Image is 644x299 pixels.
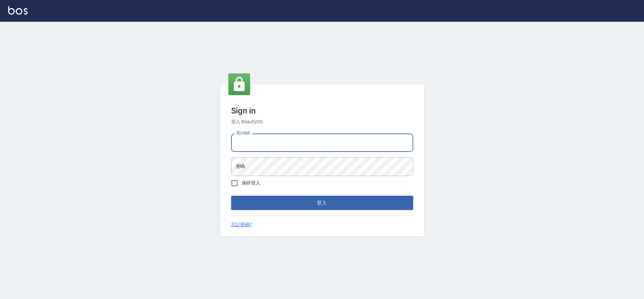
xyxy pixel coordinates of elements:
h6: 登入 BeautyOS [231,118,413,125]
span: 保持登入 [242,179,261,187]
h3: Sign in [231,106,413,116]
img: Logo [8,6,28,15]
a: 忘記密碼? [231,221,253,228]
label: 電話號碼 [236,130,250,136]
button: 登入 [231,196,413,210]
